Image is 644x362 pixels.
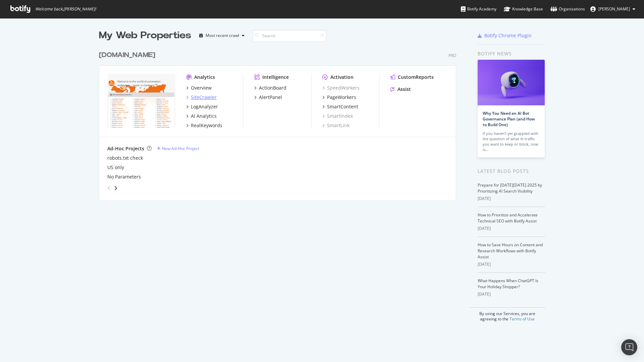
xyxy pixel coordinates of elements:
[105,183,113,194] div: angle-left
[186,103,218,110] a: LogAnalyzer
[107,74,175,128] img: www.IFM.com
[478,167,545,175] div: Latest Blog Posts
[254,94,282,101] a: AlertPanel
[157,146,199,151] a: New Ad-Hoc Project
[262,74,289,81] div: Intelligence
[107,173,141,180] a: No Parameters
[478,196,545,202] div: [DATE]
[35,6,96,12] span: Welcome back, [PERSON_NAME] !
[585,4,641,14] button: [PERSON_NAME]
[484,32,532,39] div: Botify Chrome Plugin
[330,74,354,81] div: Activation
[259,85,286,91] div: ActionBoard
[253,30,326,42] input: Search
[483,131,540,152] div: If you haven’t yet grappled with the question of what AI traffic you want to keep or block, now is…
[322,113,353,119] a: SmartIndex
[478,225,545,231] div: [DATE]
[509,316,535,322] a: Terms of Use
[99,50,155,60] div: [DOMAIN_NAME]
[322,94,356,101] a: PageWorkers
[254,85,286,91] a: ActionBoard
[259,94,282,101] div: AlertPanel
[448,53,456,58] div: Pro
[322,85,360,91] a: SpeedWorkers
[478,182,542,194] a: Prepare for [DATE][DATE] 2025 by Prioritizing AI Search Visibility
[191,113,217,119] div: AI Analytics
[191,103,218,110] div: LogAnalyzer
[621,339,637,355] div: Open Intercom Messenger
[327,94,356,101] div: PageWorkers
[478,50,545,57] div: Botify news
[461,6,496,12] div: Botify Academy
[191,94,217,101] div: SiteCrawler
[186,85,212,91] a: Overview
[206,34,239,38] div: Most recent crawl
[478,32,532,39] a: Botify Chrome Plugin
[191,85,212,91] div: Overview
[478,291,545,297] div: [DATE]
[478,261,545,267] div: [DATE]
[186,113,217,119] a: AI Analytics
[598,6,630,12] span: André Freitag
[478,212,538,224] a: How to Prioritize and Accelerate Technical SEO with Botify Assist
[162,146,199,151] div: New Ad-Hoc Project
[469,307,545,322] div: By using our Services, you are agreeing to the
[322,122,350,129] a: SmartLink
[327,103,358,110] div: SmartContent
[99,29,191,42] div: My Web Properties
[186,122,222,129] a: RealKeywords
[504,6,543,12] div: Knowledge Base
[478,60,545,105] img: Why You Need an AI Bot Governance Plan (and How to Build One)
[322,103,358,110] a: SmartContent
[197,30,247,41] button: Most recent crawl
[113,185,118,192] div: angle-right
[398,74,434,81] div: CustomReports
[390,86,411,93] a: Assist
[397,86,411,93] div: Assist
[107,155,143,161] a: robots.txt check
[390,74,434,81] a: CustomReports
[478,278,538,290] a: What Happens When ChatGPT Is Your Holiday Shopper?
[107,164,124,171] a: US only
[99,50,158,60] a: [DOMAIN_NAME]
[194,74,215,81] div: Analytics
[99,42,462,200] div: grid
[107,145,144,152] div: Ad-Hoc Projects
[191,122,222,129] div: RealKeywords
[186,94,217,101] a: SiteCrawler
[478,242,543,260] a: How to Save Hours on Content and Research Workflows with Botify Assist
[483,110,535,127] a: Why You Need an AI Bot Governance Plan (and How to Build One)
[550,6,585,12] div: Organizations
